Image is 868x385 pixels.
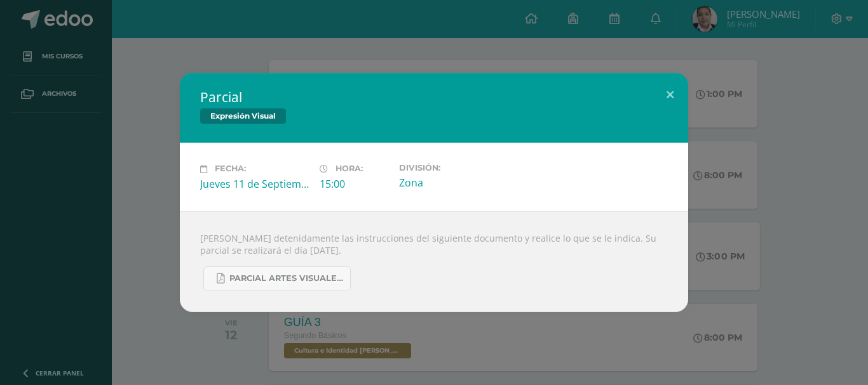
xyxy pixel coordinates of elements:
span: Hora: [336,164,363,174]
label: División: [399,163,508,173]
button: Close (Esc) [652,73,688,116]
span: Expresión Visual [200,108,286,124]
a: PARCIAL ARTES VISUALES. IV BIM.docx.pdf [203,266,351,291]
div: 15:00 [320,177,389,191]
div: [PERSON_NAME] detenidamente las instrucciones del siguiente documento y realice lo que se le indi... [180,211,688,312]
span: Fecha: [215,164,246,174]
div: Zona [399,176,508,190]
div: Jueves 11 de Septiembre [200,177,309,191]
h2: Parcial [200,88,668,106]
span: PARCIAL ARTES VISUALES. IV BIM.docx.pdf [229,273,344,284]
